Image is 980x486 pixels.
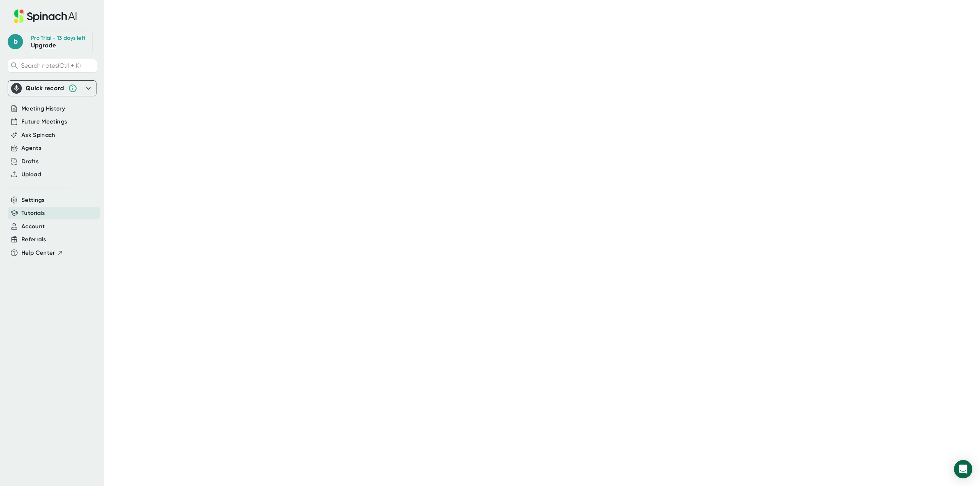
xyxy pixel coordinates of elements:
div: Open Intercom Messenger [954,460,972,478]
button: Settings [21,196,45,205]
span: Help Center [21,249,55,257]
button: Referrals [21,235,46,244]
button: Drafts [21,157,39,166]
div: Quick record [11,81,93,96]
a: Upgrade [31,42,56,49]
span: b [8,34,23,49]
button: Account [21,222,45,231]
div: Pro Trial - 13 days left [31,35,85,42]
button: Agents [21,144,41,153]
button: Meeting History [21,104,65,113]
button: Future Meetings [21,117,67,126]
div: Quick record [26,85,64,92]
button: Tutorials [21,209,45,218]
span: Search notes (Ctrl + K) [21,62,81,69]
button: Ask Spinach [21,131,56,140]
button: Help Center [21,249,63,257]
button: Upload [21,170,41,179]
